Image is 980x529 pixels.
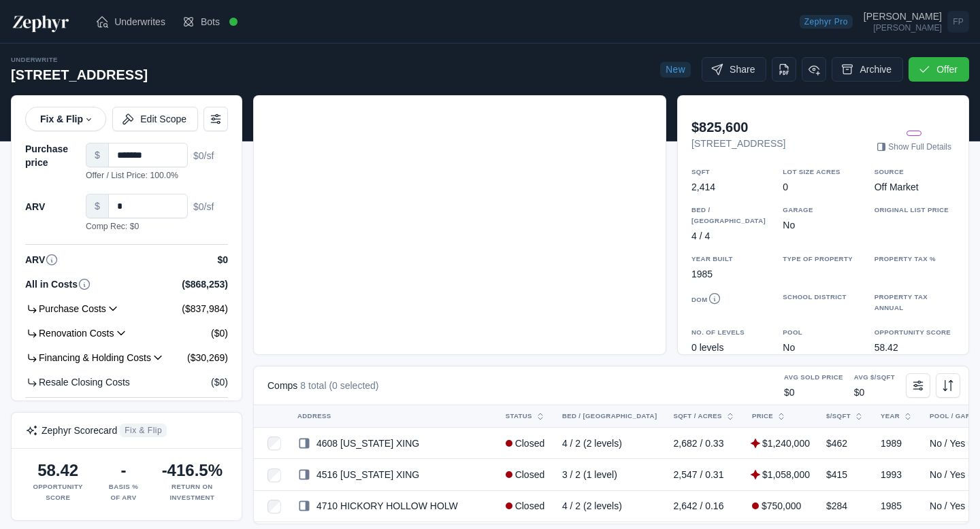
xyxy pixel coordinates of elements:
h4: Zephyr Scorecard [25,424,167,437]
span: $ [86,143,109,167]
td: 3 / 2 (1 level) [554,459,666,490]
td: 1985 [872,490,921,522]
button: Price [744,405,802,427]
h4: ($0) [211,375,228,389]
h4: $0 [217,253,228,267]
span: Fix & Flip [120,424,167,437]
td: 2,642 / 0.16 [665,490,743,522]
h4: ARV [25,253,59,267]
span: New [660,62,691,78]
th: Address [289,405,497,428]
td: 1993 [872,459,921,490]
button: Watchlist [802,57,826,82]
p: [STREET_ADDRESS] [691,137,785,150]
td: Closed [497,459,554,490]
h4: ARV [25,200,45,216]
button: SQFT / Acres [665,405,727,427]
th: Bed / [GEOGRAPHIC_DATA] [554,405,666,428]
img: Zephyr Logo [11,11,71,33]
div: School District [783,292,863,303]
td: Closed [497,490,554,522]
div: No [783,341,863,354]
h4: ($30,269) [187,351,228,364]
td: 2,682 / 0.33 [665,428,743,459]
div: Lot Size Acres [783,167,863,177]
div: Pool [783,327,863,338]
div: Offer / List Price: 100.0% [86,170,193,182]
a: Fix & Flip [25,107,106,131]
span: 8 total (0 selected) [300,380,378,391]
a: 4608 [US_STATE] XING [297,438,419,449]
td: $462 [818,428,872,459]
div: $0 [854,386,895,399]
div: Source [875,167,955,177]
h2: -416.5% [162,460,223,481]
td: 1989 [872,428,921,459]
td: $284 [818,490,872,522]
div: Underwrite [11,54,148,65]
button: Share [702,57,766,82]
h4: ($0) [211,326,228,340]
td: 4 / 2 (2 levels) [554,490,666,522]
h4: All in Costs [25,277,91,291]
button: Offer [909,57,969,82]
div: 4 / 4 [691,229,772,243]
span: Zephyr Pro [800,15,853,29]
a: Financing & Holding Costs ($30,269) [25,345,228,370]
h4: Resale Closing Costs [25,375,130,389]
div: Basis % of ARV [109,481,138,503]
div: 0 [783,180,863,194]
div: Return on Investment [162,481,223,503]
div: 1985 [691,267,772,281]
div: Comp Rec: $0 [86,221,193,233]
div: Original List Price [875,205,955,216]
svg: ARV [45,253,59,267]
td: 2,547 / 0.31 [665,459,743,490]
div: [PERSON_NAME] [864,24,942,32]
h4: Financing & Holding Costs [25,351,165,364]
a: Show Full Details [873,140,955,154]
h2: - [120,460,126,481]
div: SQFT [691,167,772,177]
span: $ [86,194,109,218]
a: Open user menu [864,8,969,35]
svg: ARV [78,277,91,291]
a: 4516 [US_STATE] XING [297,469,419,480]
div: Opportunity Score [875,327,955,338]
div: Opportunity Score [31,481,85,503]
h4: Purchase price [25,142,86,172]
h4: Comps [267,379,379,392]
h4: ($868,253) [182,277,228,291]
h4: Renovation Costs [25,326,128,340]
td: $415 [818,459,872,490]
div: 2,414 [691,180,772,194]
a: Renovation Costs ($0) [25,321,228,345]
div: Property Tax % [875,254,955,264]
td: $750,000 [744,490,818,522]
button: Edit Scope [112,107,198,131]
span: $1,240,000 [752,438,810,449]
div: $0 [784,386,843,399]
div: Type of Property [783,254,863,264]
div: Garage [783,205,863,216]
h2: 58.42 [37,460,78,481]
a: 4710 HICKORY HOLLOW HOLW [297,500,458,511]
div: No. of Levels [691,327,772,338]
button: $/sqft [818,405,856,427]
div: 58.42 [875,341,955,354]
td: Closed [497,428,554,459]
h2: $825,600 [691,118,785,137]
div: DOM [691,292,772,305]
div: Off Market [875,180,955,194]
div: Bed / [GEOGRAPHIC_DATA] [691,205,772,226]
span: FP [947,11,969,33]
p: $0/sf [193,149,228,163]
div: [PERSON_NAME] [864,12,942,21]
span: Underwrites [114,15,165,29]
div: 0 levels [691,341,772,354]
svg: Days On Market [708,292,721,305]
a: Download PDF [772,57,796,82]
button: Year [872,405,905,427]
span: Bots [201,15,220,29]
h4: Purchase Costs [25,302,120,315]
